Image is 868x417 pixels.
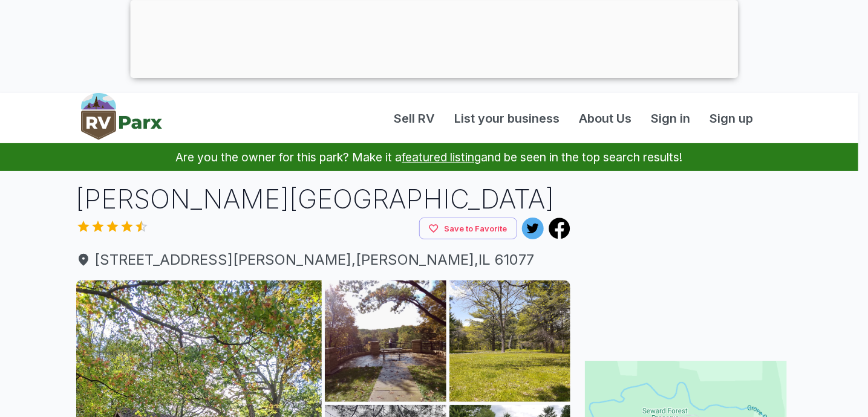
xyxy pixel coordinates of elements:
[419,218,517,240] button: Save to Favorite
[585,181,787,332] iframe: Advertisement
[642,109,700,128] a: Sign in
[76,249,571,271] a: [STREET_ADDRESS][PERSON_NAME],[PERSON_NAME],IL 61077
[385,109,445,128] a: Sell RV
[325,280,446,402] img: AAcXr8rhNSJOHHfAQIsFVXum9BLPtNdGVOQbZw-85LIIoKfex2bDvsTI4OnSqt19rzRd2DfX68DgA4rwWXth4N1a_oPskBOmH...
[700,109,763,128] a: Sign up
[15,143,844,171] p: Are you the owner for this park? Make it a and be seen in the top search results!
[76,249,571,271] span: [STREET_ADDRESS][PERSON_NAME] , [PERSON_NAME] , IL 61077
[449,280,571,402] img: AAcXr8qkjPae4HW7QT83PDSSTuUv5RCjV7bNp-z7XoOZ8egJdh67gF4yahHxDgJElpTRxaOhwc-G5xTNZsuzbyHNqdMeE3hu6...
[445,109,570,128] a: List your business
[81,93,162,140] img: RVParx Logo
[76,181,571,218] h1: [PERSON_NAME][GEOGRAPHIC_DATA]
[570,109,642,128] a: About Us
[402,150,481,164] a: featured listing
[81,93,162,143] a: RVParx Logo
